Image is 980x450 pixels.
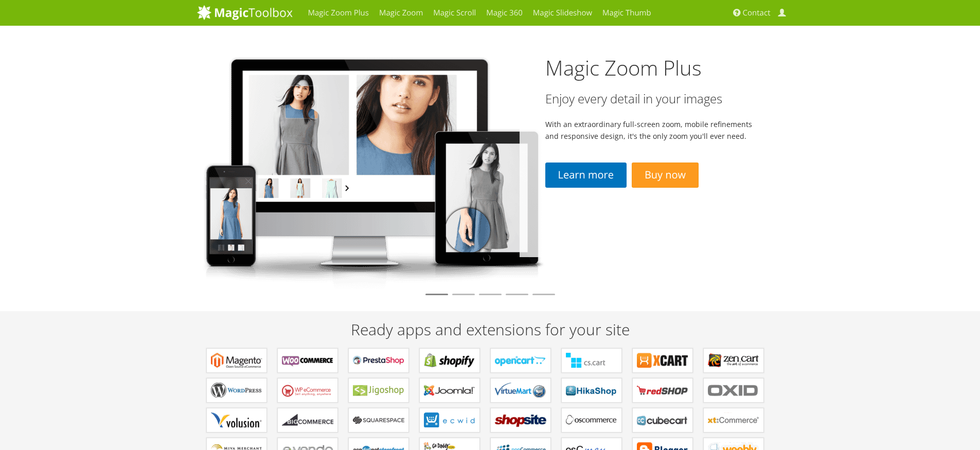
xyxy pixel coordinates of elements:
b: Components for VirtueMart [495,383,546,398]
b: Plugins for Zen Cart [708,353,759,368]
a: Plugins for WooCommerce [277,348,338,373]
p: With an extraordinary full-screen zoom, mobile refinements and responsive design, it's the only z... [545,118,758,142]
b: Plugins for CubeCart [637,412,688,428]
a: Extensions for ShopSite [490,408,551,433]
b: Components for HikaShop [566,383,617,398]
a: Plugins for Zen Cart [703,348,764,373]
a: Plugins for WordPress [206,378,267,403]
b: Plugins for WordPress [211,383,262,398]
b: Extensions for ShopSite [495,412,546,428]
b: Modules for PrestaShop [353,353,404,368]
span: Contact [743,8,771,18]
a: Components for redSHOP [632,378,693,403]
a: Components for VirtueMart [490,378,551,403]
b: Modules for OpenCart [495,353,546,368]
a: Apps for Shopify [419,348,480,373]
a: Buy now [632,163,699,188]
a: Modules for X-Cart [632,348,693,373]
b: Extensions for Magento [211,353,262,368]
b: Add-ons for CS-Cart [566,353,617,368]
a: Add-ons for osCommerce [561,408,622,433]
a: Extensions for xt:Commerce [703,408,764,433]
b: Extensions for OXID [708,383,759,398]
b: Extensions for Squarespace [353,412,404,428]
a: Modules for PrestaShop [348,348,409,373]
a: Components for HikaShop [561,378,622,403]
a: Apps for Bigcommerce [277,408,338,433]
a: Modules for OpenCart [490,348,551,373]
b: Components for Joomla [424,383,475,398]
b: Components for redSHOP [637,383,688,398]
b: Apps for Bigcommerce [282,412,333,428]
a: Plugins for CubeCart [632,408,693,433]
a: Extensions for Magento [206,348,267,373]
h2: Ready apps and extensions for your site [197,321,783,338]
b: Extensions for xt:Commerce [708,412,759,428]
b: Plugins for Jigoshop [353,383,404,398]
b: Plugins for WP e-Commerce [282,383,333,398]
a: Components for Joomla [419,378,480,403]
a: Plugins for Jigoshop [348,378,409,403]
b: Apps for Shopify [424,353,475,368]
b: Add-ons for osCommerce [566,412,617,428]
img: magiczoomplus2-tablet.png [197,49,546,289]
a: Plugins for WP e-Commerce [277,378,338,403]
b: Extensions for Volusion [211,412,262,428]
img: MagicToolbox.com - Image tools for your website [197,5,293,20]
h3: Enjoy every detail in your images [545,92,758,105]
a: Add-ons for CS-Cart [561,348,622,373]
a: Magic Zoom Plus [545,53,702,82]
a: Extensions for Squarespace [348,408,409,433]
b: Plugins for WooCommerce [282,353,333,368]
a: Extensions for Volusion [206,408,267,433]
b: Modules for X-Cart [637,353,688,368]
a: Extensions for OXID [703,378,764,403]
a: Learn more [545,163,627,188]
a: Extensions for ECWID [419,408,480,433]
b: Extensions for ECWID [424,412,475,428]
